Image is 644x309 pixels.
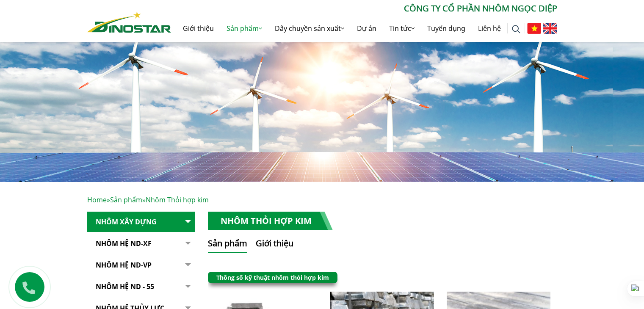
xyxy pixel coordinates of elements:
a: Sản phẩm [110,195,142,204]
a: Thông số kỹ thuật nhôm thỏi hợp kim [216,273,329,281]
a: Dây chuyền sản xuất [268,15,351,42]
a: Nhôm Hệ ND-XF [87,233,195,254]
a: Sản phẩm [220,15,268,42]
a: Liên hệ [472,15,507,42]
a: Nhôm Xây dựng [87,212,195,232]
span: » » [87,195,209,204]
button: Giới thiệu [256,237,293,253]
a: Nhôm Hệ ND-VP [87,255,195,276]
a: Home [87,195,107,204]
a: NHÔM HỆ ND - 55 [87,276,195,297]
h1: Nhôm Thỏi hợp kim [208,212,333,230]
a: Tuyển dụng [421,15,472,42]
img: Nhôm Dinostar [87,11,171,33]
img: English [543,23,557,34]
p: CÔNG TY CỔ PHẦN NHÔM NGỌC DIỆP [171,2,557,15]
a: Tin tức [383,15,421,42]
img: Tiếng Việt [527,23,541,34]
button: Sản phẩm [208,237,247,253]
a: Dự án [351,15,383,42]
span: Nhôm Thỏi hợp kim [146,195,209,204]
a: Giới thiệu [177,15,220,42]
img: search [512,25,520,33]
